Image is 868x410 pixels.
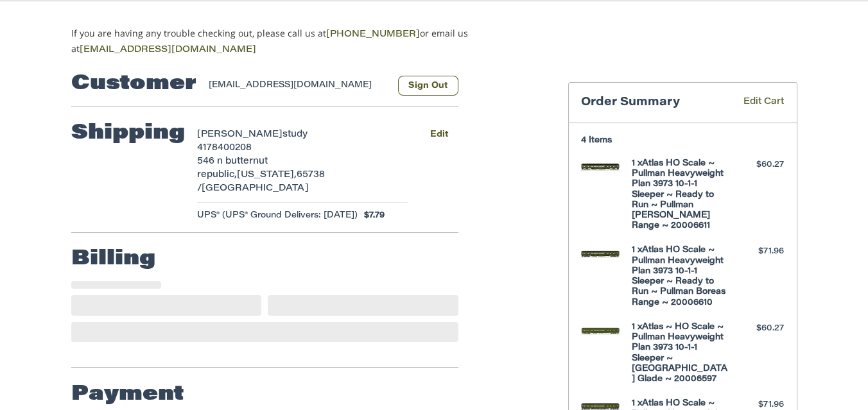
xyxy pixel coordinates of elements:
[197,171,237,180] span: republic,
[71,121,185,146] h2: Shipping
[733,245,784,258] div: $71.96
[197,144,252,153] span: 4178400208
[632,245,730,308] h4: 1 x Atlas HO Scale ~ Pullman Heavyweight Plan 3973 10-1-1 Sleeper ~ Ready to Run ~ Pullman Boreas...
[725,96,784,110] a: Edit Cart
[197,130,282,139] span: [PERSON_NAME]
[581,135,784,146] h3: 4 Items
[632,322,730,385] h4: 1 x Atlas ~ HO Scale ~ Pullman Heavyweight Plan 3973 10-1-1 Sleeper ~ [GEOGRAPHIC_DATA] Glade ~ 2...
[632,158,730,232] h4: 1 x Atlas HO Scale ~ Pullman Heavyweight Plan 3973 10-1-1 Sleeper ~ Ready to Run ~ Pullman [PERSO...
[197,157,268,166] span: 546 n butternut
[71,71,196,97] h2: Customer
[733,322,784,335] div: $60.27
[80,46,256,55] a: [EMAIL_ADDRESS][DOMAIN_NAME]
[197,209,358,222] span: UPS® (UPS® Ground Delivers: [DATE])
[71,26,508,57] p: If you are having any trouble checking out, please call us at or email us at
[71,382,184,407] h2: Payment
[733,158,784,171] div: $60.27
[202,184,309,193] span: [GEOGRAPHIC_DATA]
[326,30,420,39] a: [PHONE_NUMBER]
[358,209,385,222] span: $7.79
[282,130,308,139] span: study
[421,125,458,144] button: Edit
[71,246,155,272] h2: Billing
[237,171,297,180] span: [US_STATE],
[581,96,725,110] h3: Order Summary
[209,79,385,96] div: [EMAIL_ADDRESS][DOMAIN_NAME]
[398,76,458,96] button: Sign Out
